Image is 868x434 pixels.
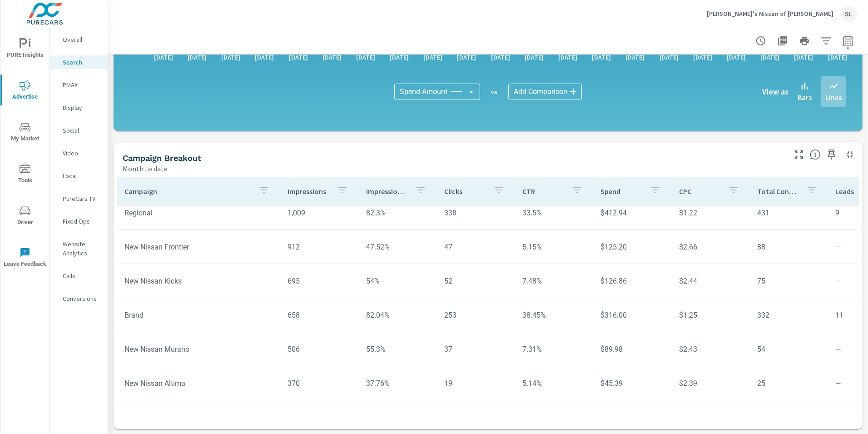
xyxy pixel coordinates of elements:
[117,201,280,224] td: Regional
[750,269,828,293] td: 75
[63,171,100,180] p: Local
[824,147,839,162] span: Save this to your personalized report
[63,239,100,258] p: Website Analytics
[359,235,437,259] td: 47.52%
[283,53,314,62] p: [DATE]
[593,269,671,293] td: $126.86
[451,53,483,62] p: [DATE]
[750,406,828,429] td: 20
[750,201,828,224] td: 431
[280,406,358,429] td: 293
[518,53,550,62] p: [DATE]
[822,53,853,62] p: [DATE]
[762,87,789,96] h6: View as
[63,126,100,135] p: Social
[620,53,651,62] p: [DATE]
[508,84,582,100] div: Add Comparison
[437,201,515,224] td: 338
[148,53,179,62] p: [DATE]
[444,187,486,196] p: Clicks
[50,33,108,46] div: Overall
[3,38,47,60] span: PURE Insights
[672,304,750,327] td: $1.25
[707,10,833,18] p: [PERSON_NAME]'s Nissan of [PERSON_NAME]
[687,53,719,62] p: [DATE]
[50,101,108,115] div: Display
[123,153,201,163] h5: Campaign Breakout
[123,163,168,174] p: Month to date
[63,58,100,67] p: Search
[593,304,671,327] td: $316.00
[400,87,447,96] span: Spend Amount
[280,372,358,395] td: 370
[117,406,280,429] td: New Nissan Sentra
[359,372,437,395] td: 37.76%
[117,372,280,395] td: New Nissan Altima
[653,53,685,62] p: [DATE]
[117,304,280,327] td: Brand
[248,53,280,62] p: [DATE]
[316,53,348,62] p: [DATE]
[750,338,828,361] td: 54
[843,147,857,162] button: Minimize Widget
[792,147,806,162] button: Make Fullscreen
[117,269,280,293] td: New Nissan Kicks
[757,187,799,196] p: Total Conversions
[417,53,449,62] p: [DATE]
[63,217,100,226] p: Fixed Ops
[825,92,842,103] p: Lines
[593,372,671,395] td: $45.39
[117,235,280,259] td: New Nissan Frontier
[515,269,593,293] td: 7.48%
[515,235,593,259] td: 5.15%
[63,149,100,158] p: Video
[437,304,515,327] td: 253
[3,122,47,144] span: My Market
[585,53,617,62] p: [DATE]
[480,88,508,96] p: vs
[600,187,642,196] p: Spend
[720,53,752,62] p: [DATE]
[50,124,108,137] div: Social
[672,406,750,429] td: $2.45
[515,201,593,224] td: 33.5%
[280,304,358,327] td: 658
[50,292,108,305] div: Conversions
[63,271,100,280] p: Calls
[50,192,108,205] div: PureCars TV
[774,32,792,50] button: "Export Report to PDF"
[50,269,108,283] div: Calls
[593,235,671,259] td: $125.20
[672,235,750,259] td: $2.66
[795,32,813,50] button: Print Report
[437,372,515,395] td: 19
[359,201,437,224] td: 82.3%
[3,80,47,102] span: Advertise
[383,53,415,62] p: [DATE]
[810,149,821,160] span: This is a summary of Search performance results by campaign. Each column can be sorted.
[515,372,593,395] td: 5.14%
[288,187,329,196] p: Impressions
[3,247,47,269] span: Leave Feedback
[50,78,108,92] div: PMAX
[437,406,515,429] td: 17
[50,55,108,69] div: Search
[750,304,828,327] td: 332
[63,35,100,44] p: Overall
[63,194,100,203] p: PureCars TV
[0,27,50,278] div: nav menu
[63,80,100,90] p: PMAX
[181,53,213,62] p: [DATE]
[798,92,812,103] p: Bars
[359,338,437,361] td: 55.3%
[788,53,820,62] p: [DATE]
[515,406,593,429] td: 5.8%
[215,53,247,62] p: [DATE]
[280,235,358,259] td: 912
[515,304,593,327] td: 38.45%
[50,215,108,228] div: Fixed Ops
[437,269,515,293] td: 52
[754,53,786,62] p: [DATE]
[485,53,516,62] p: [DATE]
[552,53,584,62] p: [DATE]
